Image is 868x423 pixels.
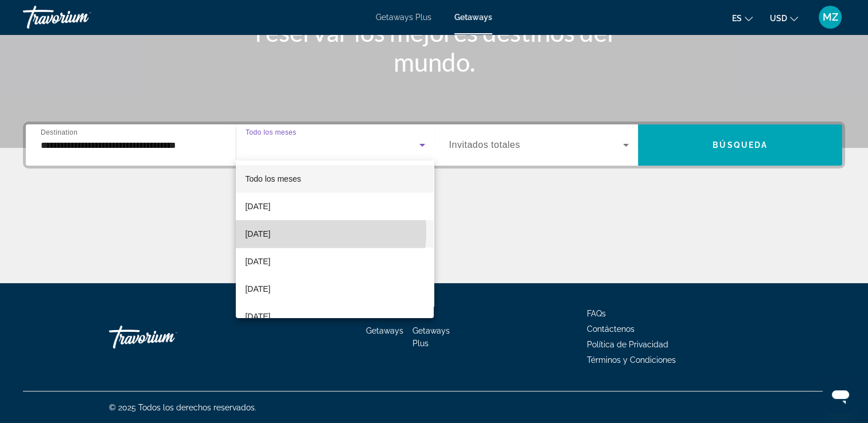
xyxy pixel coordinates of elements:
[245,227,270,241] span: [DATE]
[245,174,301,183] span: Todo los meses
[245,282,270,296] span: [DATE]
[245,254,270,268] span: [DATE]
[245,199,270,213] span: [DATE]
[245,310,270,323] span: [DATE]
[822,377,859,414] iframe: Button to launch messaging window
